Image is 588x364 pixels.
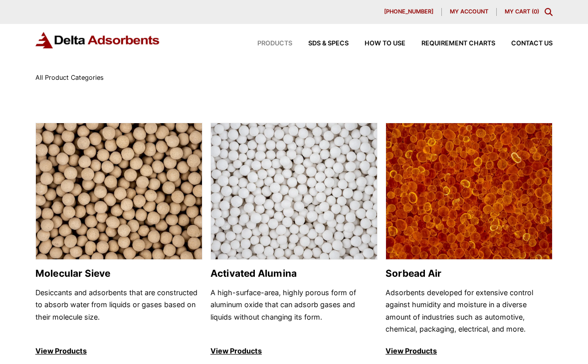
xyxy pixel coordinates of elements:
[511,40,553,47] span: Contact Us
[292,40,349,47] a: SDS & SPECS
[210,287,378,336] p: A high-surface-area, highly porous form of aluminum oxide that can adsorb gases and liquids witho...
[210,123,378,357] a: Activated Alumina Activated Alumina A high-surface-area, highly porous form of aluminum oxide tha...
[386,123,552,260] img: Sorbead Air
[386,345,553,357] p: View Products
[210,345,378,357] p: View Products
[384,9,433,14] span: [PHONE_NUMBER]
[534,8,537,15] span: 0
[545,8,553,16] div: Toggle Modal Content
[210,268,378,279] h2: Activated Alumina
[386,287,553,336] p: Adsorbents developed for extensive control against humidity and moisture in a diverse amount of i...
[35,268,202,279] h2: Molecular Sieve
[308,40,349,47] span: SDS & SPECS
[211,123,377,260] img: Activated Alumina
[386,123,553,357] a: Sorbead Air Sorbead Air Adsorbents developed for extensive control against humidity and moisture ...
[365,40,405,47] span: How to Use
[35,123,202,357] a: Molecular Sieve Molecular Sieve Desiccants and adsorbents that are constructed to absorb water fr...
[386,268,553,279] h2: Sorbead Air
[450,9,488,14] span: My account
[241,40,292,47] a: Products
[35,32,160,48] img: Delta Adsorbents
[349,40,405,47] a: How to Use
[505,8,539,15] a: My Cart (0)
[36,123,202,260] img: Molecular Sieve
[405,40,495,47] a: Requirement Charts
[35,287,202,336] p: Desiccants and adsorbents that are constructed to absorb water from liquids or gases based on the...
[442,8,497,16] a: My account
[35,345,202,357] p: View Products
[421,40,495,47] span: Requirement Charts
[257,40,292,47] span: Products
[495,40,553,47] a: Contact Us
[35,74,104,81] span: All Product Categories
[376,8,442,16] a: [PHONE_NUMBER]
